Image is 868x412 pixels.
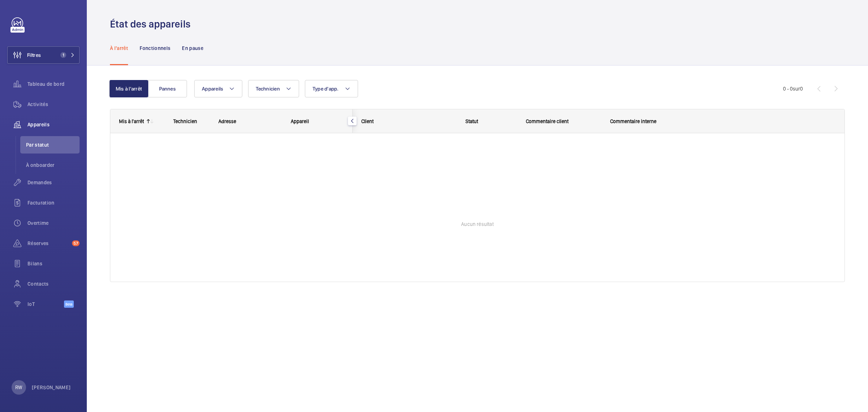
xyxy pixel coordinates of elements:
[27,121,80,128] span: Appareils
[32,384,71,391] p: [PERSON_NAME]
[109,80,148,97] button: Mis à l'arrêt
[361,118,374,124] span: Client
[291,118,344,124] div: Appareil
[305,80,358,97] button: Type d'app.
[312,86,339,92] span: Type d'app.
[465,118,478,124] span: Statut
[27,80,80,88] span: Tableau de bord
[26,161,80,169] span: À onboarder
[793,86,800,92] span: sur
[26,141,80,148] span: Par statut
[140,45,170,52] p: Fonctionnels
[119,118,144,124] div: Mis à l'arrêt
[7,46,80,64] button: Filtres1
[15,384,22,391] p: RW
[27,51,41,59] span: Filtres
[526,118,569,124] span: Commentaire client
[27,280,80,287] span: Contacts
[202,86,223,92] span: Appareils
[60,52,66,58] span: 1
[27,300,64,308] span: IoT
[27,219,80,227] span: Overtime
[27,260,80,267] span: Bilans
[610,118,656,124] span: Commentaire interne
[194,80,242,97] button: Appareils
[64,300,74,308] span: Beta
[27,240,69,247] span: Réserves
[182,45,203,52] p: En pause
[27,199,80,206] span: Facturation
[110,17,195,31] h1: État des appareils
[173,118,197,124] span: Technicien
[27,179,80,186] span: Demandes
[110,45,128,52] p: À l'arrêt
[72,240,80,246] span: 57
[27,101,80,108] span: Activités
[248,80,299,97] button: Technicien
[783,86,803,91] span: 0 - 0 0
[218,118,236,124] span: Adresse
[148,80,187,97] button: Pannes
[256,86,280,92] span: Technicien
